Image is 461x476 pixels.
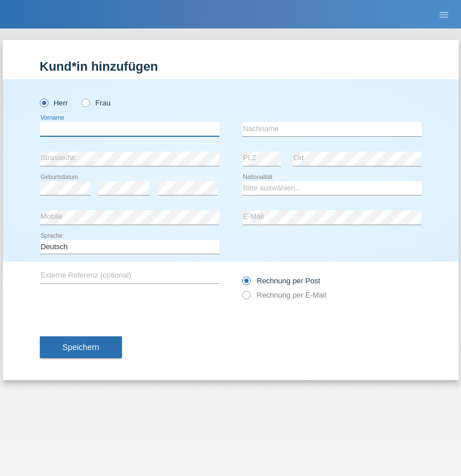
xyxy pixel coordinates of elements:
input: Rechnung per E-Mail [242,291,250,305]
input: Herr [40,99,47,106]
a: menu [433,11,455,18]
input: Frau [81,99,89,106]
input: Rechnung per Post [242,276,250,291]
label: Frau [81,99,111,107]
label: Rechnung per E-Mail [242,291,327,299]
h1: Kund*in hinzufügen [40,59,422,74]
button: Speichern [40,336,122,358]
label: Herr [40,99,68,107]
span: Speichern [63,343,99,352]
i: menu [438,9,450,21]
label: Rechnung per Post [242,276,320,285]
